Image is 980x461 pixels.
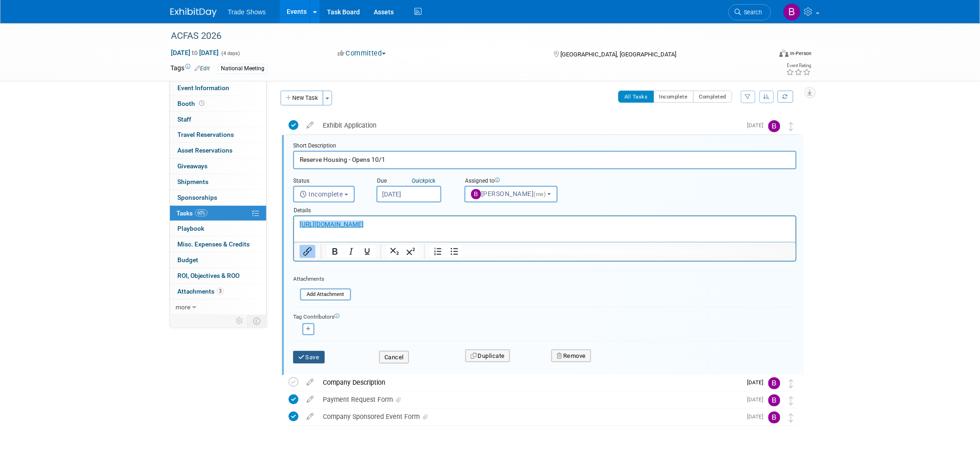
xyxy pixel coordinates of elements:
[618,91,654,103] button: All Tasks
[748,122,768,129] span: [DATE]
[177,272,239,279] span: ROI, Objectives & ROO
[170,159,266,174] a: Giveaways
[465,186,558,203] button: [PERSON_NAME](me)
[177,162,207,170] span: Giveaways
[170,63,210,74] td: Tags
[318,375,742,390] div: Company Description
[170,300,266,315] a: more
[293,151,797,169] input: Name of task or a short description
[293,203,797,215] div: Details
[300,191,343,198] span: Incomplete
[789,122,794,131] i: Move task
[177,84,229,92] span: Event Information
[197,100,206,107] span: Booth not reserved yet
[190,49,199,56] span: to
[228,8,266,16] span: Trade Shows
[302,395,318,404] a: edit
[302,121,318,129] a: edit
[170,284,266,299] a: Attachments3
[430,245,446,258] button: Numbered list
[220,50,240,56] span: (4 days)
[177,116,191,123] span: Staff
[534,191,546,197] span: (me)
[232,315,248,327] td: Personalize Event Tab Strip
[170,127,266,142] a: Travel Reservations
[465,350,510,363] button: Duplicate
[768,377,780,389] img: Becca Rensi
[294,216,796,242] iframe: Rich Text Area
[293,275,351,283] div: Attachments
[293,351,325,364] button: Save
[768,412,780,424] img: Becca Rensi
[170,206,266,221] a: Tasks60%
[170,96,266,111] a: Booth
[716,48,812,62] div: Event Format
[177,194,217,201] span: Sponsorships
[168,28,757,44] div: ACFAS 2026
[768,394,780,406] img: Becca Rensi
[195,209,207,216] span: 60%
[218,64,267,74] div: National Meeting
[334,49,389,58] button: Committed
[176,303,190,311] span: more
[789,396,794,405] i: Move task
[177,131,234,138] span: Travel Reservations
[170,252,266,268] a: Budget
[177,225,204,232] span: Playbook
[471,190,547,197] span: [PERSON_NAME]
[327,245,343,258] button: Bold
[300,245,315,258] button: Insert/edit link
[786,63,811,68] div: Event Rating
[748,413,768,420] span: [DATE]
[293,311,797,321] div: Tag Contributors
[318,117,742,133] div: Exhibit Application
[217,288,224,295] span: 3
[789,379,794,388] i: Move task
[176,209,207,217] span: Tasks
[248,315,267,327] td: Toggle Event Tabs
[379,351,409,364] button: Cancel
[177,178,208,185] span: Shipments
[779,49,789,57] img: Format-Inperson.png
[653,91,694,103] button: Incomplete
[170,237,266,252] a: Misc. Expenses & Credits
[170,112,266,127] a: Staff
[446,245,462,258] button: Bullet list
[359,245,375,258] button: Underline
[293,177,363,186] div: Status
[170,143,266,158] a: Asset Reservations
[170,268,266,283] a: ROI, Objectives & ROO
[177,100,206,107] span: Booth
[783,3,801,21] img: Becca Rensi
[281,91,323,105] button: New Task
[729,4,771,20] a: Search
[170,221,266,236] a: Playbook
[293,142,797,151] div: Short Description
[170,49,219,57] span: [DATE] [DATE]
[302,412,318,421] a: edit
[177,147,232,154] span: Asset Reservations
[170,8,217,17] img: ExhibitDay
[343,245,359,258] button: Italic
[177,240,250,248] span: Misc. Expenses & Credits
[302,378,318,387] a: edit
[748,379,768,386] span: [DATE]
[177,256,198,264] span: Budget
[177,288,224,295] span: Attachments
[693,91,733,103] button: Completed
[741,9,762,16] span: Search
[789,413,794,422] i: Move task
[318,409,742,424] div: Company Sponsored Event Form
[412,178,425,184] i: Quick
[552,350,591,363] button: Remove
[377,177,451,186] div: Due
[387,245,402,258] button: Subscript
[403,245,419,258] button: Superscript
[293,186,355,203] button: Incomplete
[778,91,793,103] a: Refresh
[318,392,742,407] div: Payment Request Form
[768,120,780,132] img: Becca Rensi
[790,50,812,57] div: In-Person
